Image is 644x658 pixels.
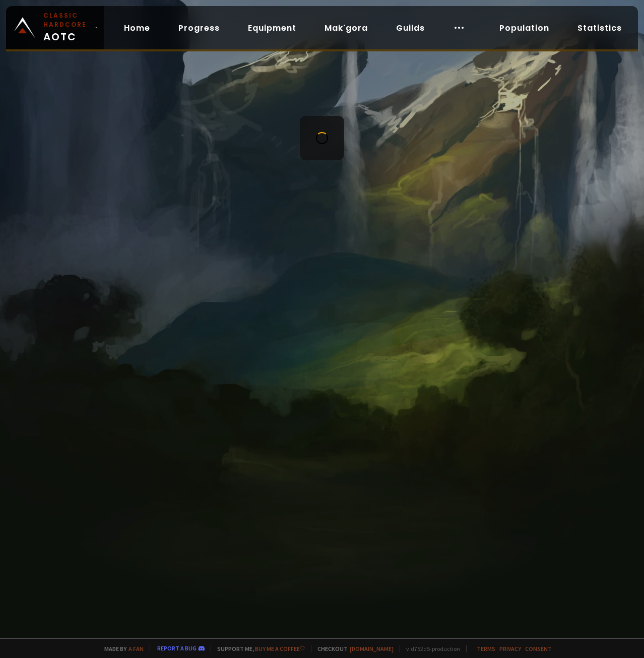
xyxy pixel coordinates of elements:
[311,645,394,652] span: Checkout
[240,18,304,38] a: Equipment
[477,645,495,652] a: Terms
[116,18,158,38] a: Home
[157,644,197,652] a: Report a bug
[98,645,144,652] span: Made by
[43,11,90,44] span: AOTC
[255,645,305,652] a: Buy me a coffee
[491,18,557,38] a: Population
[316,18,376,38] a: Mak'gora
[388,18,433,38] a: Guilds
[525,645,552,652] a: Consent
[128,645,144,652] a: a fan
[499,645,521,652] a: Privacy
[43,11,90,29] small: Classic Hardcore
[569,18,630,38] a: Statistics
[350,645,394,652] a: [DOMAIN_NAME]
[211,645,305,652] span: Support me,
[400,645,460,652] span: v. d752d5 - production
[170,18,228,38] a: Progress
[6,6,104,49] a: Classic HardcoreAOTC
